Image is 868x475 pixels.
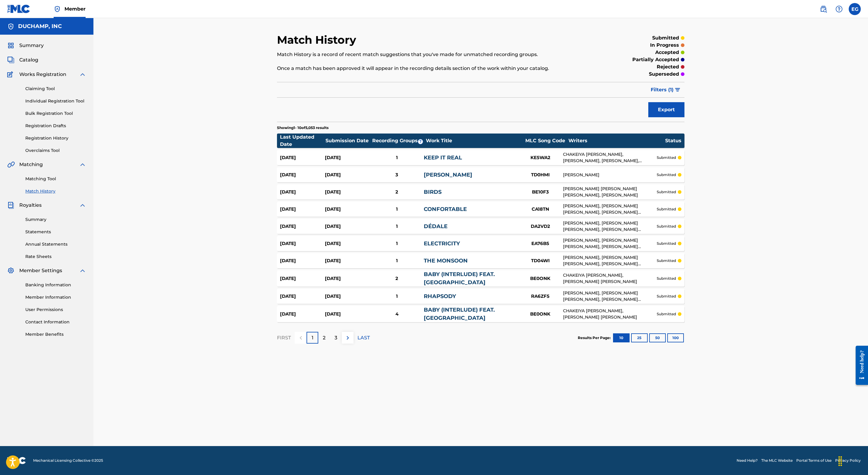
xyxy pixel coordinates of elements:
[325,189,370,196] div: [DATE]
[19,202,42,209] span: Royalties
[518,257,563,264] div: TD04WI
[280,257,325,264] div: [DATE]
[357,334,370,341] p: LAST
[651,86,674,93] span: Filters ( 1 )
[424,293,456,300] a: RHAPSODY
[25,86,86,92] a: Claiming Tool
[277,33,359,47] h2: Match History
[325,257,370,264] div: [DATE]
[7,202,14,209] img: Royalties
[370,293,424,300] div: 1
[563,203,657,215] div: [PERSON_NAME], [PERSON_NAME] [PERSON_NAME], [PERSON_NAME] [PERSON_NAME]
[657,276,676,281] p: submitted
[563,272,657,285] div: CHAKEIYA [PERSON_NAME], [PERSON_NAME] [PERSON_NAME]
[518,206,563,213] div: CA18TN
[655,49,679,56] p: accepted
[578,335,612,341] p: Results Per Page:
[19,56,38,64] span: Catalog
[25,241,86,247] a: Annual Statements
[370,206,424,213] div: 1
[563,151,657,164] div: CHAKEIYA [PERSON_NAME], [PERSON_NAME], [PERSON_NAME], [PERSON_NAME]
[657,311,676,317] p: submitted
[79,71,86,78] img: expand
[649,333,666,342] button: 50
[370,171,424,178] div: 3
[563,237,657,250] div: [PERSON_NAME], [PERSON_NAME] [PERSON_NAME], [PERSON_NAME] [PERSON_NAME]
[796,458,832,463] a: Portal Terms of Use
[657,206,676,212] p: submitted
[563,186,657,198] div: [PERSON_NAME] [PERSON_NAME] [PERSON_NAME], [PERSON_NAME]
[54,5,61,13] img: Top Rightsholder
[820,5,827,13] img: search
[7,42,44,49] a: SummarySummary
[851,341,868,389] iframe: Resource Center
[418,139,423,144] span: ?
[25,307,86,313] a: User Permissions
[518,311,563,318] div: BE0ONK
[79,161,86,168] img: expand
[64,5,86,12] span: Member
[835,5,843,13] img: help
[518,223,563,230] div: DA2VD2
[424,154,462,161] a: KEEP IT REAL
[424,171,472,178] a: [PERSON_NAME]
[25,176,86,182] a: Matching Tool
[25,319,86,325] a: Contact Information
[650,42,679,49] p: in progress
[7,457,26,464] img: logo
[563,308,657,320] div: CHAKEIYA [PERSON_NAME], [PERSON_NAME] [PERSON_NAME]
[325,311,370,318] div: [DATE]
[325,171,370,178] div: [DATE]
[424,240,460,247] a: ELECTRICITY
[849,3,861,15] div: User Menu
[7,23,14,30] img: Accounts
[25,98,86,104] a: Individual Registration Tool
[657,63,679,71] p: rejected
[568,137,665,144] div: Writers
[632,56,679,63] p: partially accepted
[7,5,30,13] img: MLC Logo
[371,137,426,144] div: Recording Groups
[280,171,325,178] div: [DATE]
[631,333,648,342] button: 25
[657,155,676,160] p: submitted
[7,42,14,49] img: Summary
[370,311,424,318] div: 4
[323,334,325,341] p: 2
[280,189,325,196] div: [DATE]
[518,171,563,178] div: TD0HMI
[370,189,424,196] div: 2
[657,294,676,299] p: submitted
[25,253,86,260] a: Rate Sheets
[675,88,680,92] img: filter
[325,206,370,213] div: [DATE]
[817,3,829,15] a: Public Search
[424,206,467,212] a: CONFORTABLE
[523,137,568,144] div: MLC Song Code
[657,241,676,246] p: submitted
[7,71,15,78] img: Works Registration
[370,223,424,230] div: 1
[657,224,676,229] p: submitted
[280,134,325,148] div: Last Updated Date
[563,290,657,303] div: [PERSON_NAME], [PERSON_NAME] [PERSON_NAME], [PERSON_NAME] [PERSON_NAME]
[18,23,62,30] h5: DUCHAMP, INC
[838,446,868,475] div: Chat Widget
[613,333,630,342] button: 10
[79,267,86,274] img: expand
[7,56,38,64] a: CatalogCatalog
[737,458,758,463] a: Need Help?
[325,275,370,282] div: [DATE]
[667,333,684,342] button: 100
[325,240,370,247] div: [DATE]
[657,189,676,195] p: submitted
[325,223,370,230] div: [DATE]
[325,154,370,161] div: [DATE]
[424,223,448,230] a: DÉDALE
[424,307,495,321] a: BABY (INTERLUDE) FEAT. [GEOGRAPHIC_DATA]
[280,293,325,300] div: [DATE]
[25,110,86,117] a: Bulk Registration Tool
[312,334,313,341] p: 1
[277,125,329,131] p: Showing 1 - 10 of 5,053 results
